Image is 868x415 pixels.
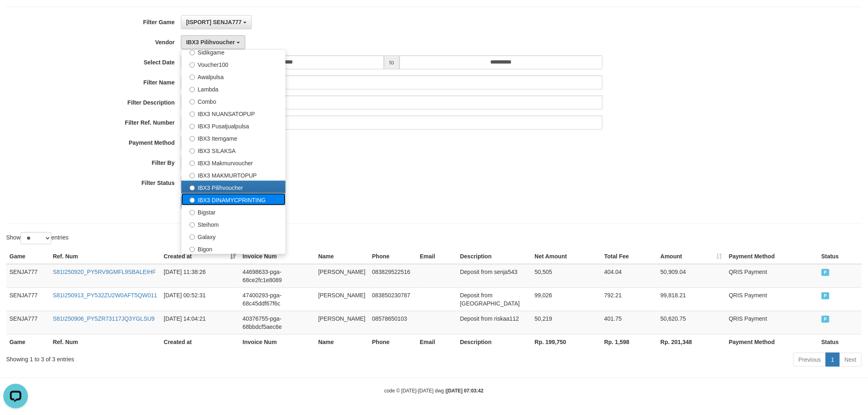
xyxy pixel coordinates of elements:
[190,161,195,166] input: IBX3 Makmurvoucher
[6,249,50,264] th: Game
[417,334,457,349] th: Email
[726,311,818,334] td: QRIS Payment
[190,50,195,55] input: Sidikgame
[822,292,830,299] span: PAID
[6,334,50,349] th: Game
[181,107,286,119] label: IBX3 NUANSATOPUP
[369,334,417,349] th: Phone
[457,287,532,311] td: Deposit from [GEOGRAPHIC_DATA]
[531,264,601,288] td: 50,505
[6,264,50,288] td: SENJA777
[369,287,417,311] td: 083850230787
[181,218,286,230] label: Steihom
[160,334,239,349] th: Created at
[181,242,286,255] label: Bigon
[50,334,160,349] th: Ref. Num
[726,249,818,264] th: Payment Method
[818,249,862,264] th: Status
[181,119,286,132] label: IBX3 Pusatjualpulsa
[186,19,242,25] span: [ISPORT] SENJA777
[822,316,830,323] span: PAID
[21,232,51,244] select: Showentries
[190,87,195,92] input: Lambda
[190,62,195,68] input: Voucher100
[160,249,239,264] th: Created at: activate to sort column ascending
[3,3,28,28] button: Open LiveChat chat widget
[315,249,369,264] th: Name
[726,334,818,349] th: Payment Method
[181,205,286,218] label: Bigstar
[657,311,726,334] td: 50,620.75
[181,46,286,58] label: Sidikgame
[601,334,657,349] th: Rp. 1,598
[190,198,195,203] input: IBX3 DINAMYCPRINTING
[369,249,417,264] th: Phone
[657,249,726,264] th: Amount: activate to sort column ascending
[190,136,195,141] input: IBX3 Itemgame
[190,124,195,129] input: IBX3 Pusatjualpulsa
[240,264,315,288] td: 44698633-pga-68ce2fc1e8089
[240,249,315,264] th: Invoice Num
[181,58,286,70] label: Voucher100
[190,210,195,215] input: Bigstar
[531,249,601,264] th: Net Amount
[315,264,369,288] td: [PERSON_NAME]
[417,249,457,264] th: Email
[6,311,50,334] td: SENJA777
[181,95,286,107] label: Combo
[190,222,195,228] input: Steihom
[190,75,195,80] input: Awalpulsa
[240,287,315,311] td: 47400293-pga-68c45ddf67f6c
[53,292,157,299] a: S81I250913_PY532ZU2W0AFT5QW011
[181,82,286,95] label: Lambda
[240,311,315,334] td: 40376755-pga-68bbdcf5aec6e
[457,311,532,334] td: Deposit from riskaa112
[190,148,195,154] input: IBX3 SILAKSA
[190,173,195,178] input: IBX3 MAKMURTOPUP
[726,264,818,288] td: QRIS Payment
[53,269,156,275] a: S81I250920_PY5RV9GMFL9SBALEIHF
[601,264,657,288] td: 404.04
[181,144,286,156] label: IBX3 SILAKSA
[531,334,601,349] th: Rp. 199,750
[181,70,286,82] label: Awalpulsa
[447,388,484,394] strong: [DATE] 07:03:42
[384,388,484,394] small: code © [DATE]-[DATE] dwg |
[818,334,862,349] th: Status
[457,264,532,288] td: Deposit from senja543
[793,353,826,367] a: Previous
[190,235,195,240] input: Galaxy
[6,232,69,244] label: Show entries
[181,156,286,169] label: IBX3 Makmurvoucher
[657,264,726,288] td: 50,909.04
[181,15,252,29] button: [ISPORT] SENJA777
[181,181,286,193] label: IBX3 Pilihvoucher
[822,269,830,276] span: PAID
[181,230,286,242] label: Galaxy
[160,311,239,334] td: [DATE] 14:04:21
[839,353,862,367] a: Next
[181,169,286,181] label: IBX3 MAKMURTOPUP
[186,39,235,46] span: IBX3 Pilihvoucher
[190,247,195,252] input: Bigon
[181,132,286,144] label: IBX3 Itemgame
[160,264,239,288] td: [DATE] 11:38:26
[53,315,155,322] a: S81I250906_PY5ZR73117JQ3YGLSU9
[50,249,160,264] th: Ref. Num
[6,352,356,363] div: Showing 1 to 3 of 3 entries
[601,249,657,264] th: Total Fee
[657,334,726,349] th: Rp. 201,348
[826,353,840,367] a: 1
[384,55,400,69] span: to
[657,287,726,311] td: 99,818.21
[457,249,532,264] th: Description
[531,311,601,334] td: 50,219
[190,185,195,191] input: IBX3 Pilihvoucher
[315,311,369,334] td: [PERSON_NAME]
[190,99,195,105] input: Combo
[181,193,286,205] label: IBX3 DINAMYCPRINTING
[601,287,657,311] td: 792.21
[369,264,417,288] td: 083829522516
[181,35,245,49] button: IBX3 Pilihvoucher
[315,287,369,311] td: [PERSON_NAME]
